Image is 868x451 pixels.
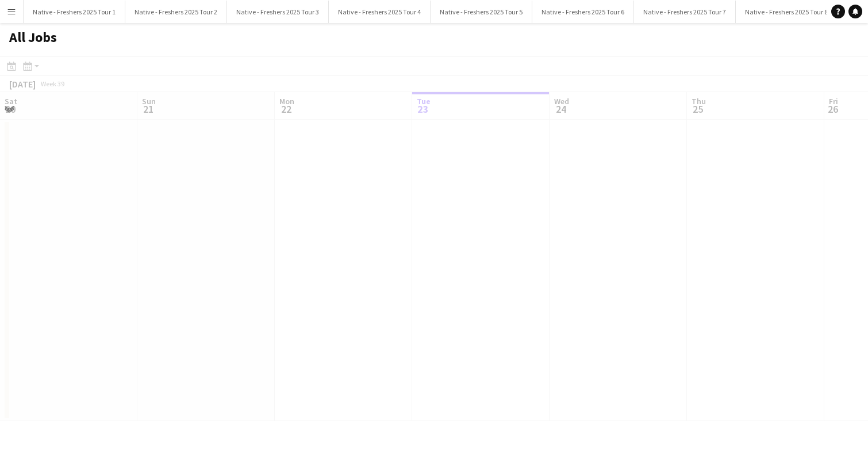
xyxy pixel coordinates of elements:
button: Native - Freshers 2025 Tour 3 [227,1,329,23]
button: Native - Freshers 2025 Tour 6 [532,1,634,23]
button: Native - Freshers 2025 Tour 8 [736,1,838,23]
button: Native - Freshers 2025 Tour 7 [634,1,736,23]
button: Native - Freshers 2025 Tour 2 [125,1,227,23]
button: Native - Freshers 2025 Tour 5 [431,1,532,23]
button: Native - Freshers 2025 Tour 4 [329,1,431,23]
button: Native - Freshers 2025 Tour 1 [24,1,125,23]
